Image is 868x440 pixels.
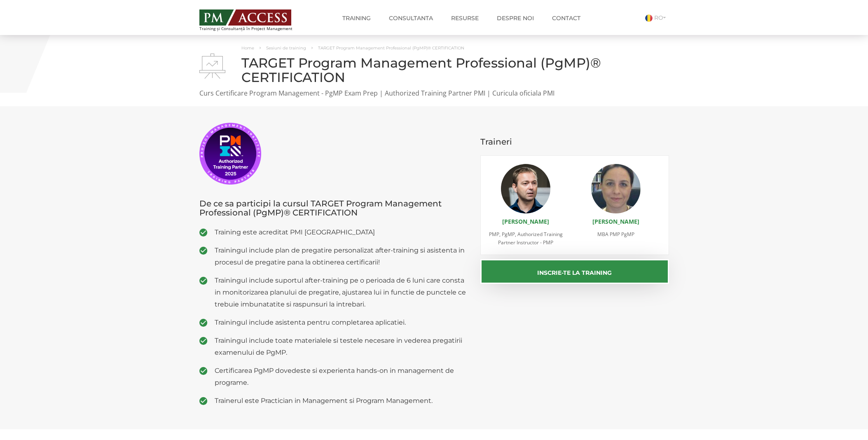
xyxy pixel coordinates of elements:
[241,45,254,51] a: Home
[199,7,308,31] a: Training și Consultanță în Project Management
[215,274,468,310] span: Trainingul include suportul after-training pe o perioada de 6 luni care consta in monitorizarea p...
[215,316,468,328] span: Trainingul include asistenta pentru completarea aplicatiei.
[445,10,485,26] a: Resurse
[336,10,377,26] a: Training
[645,14,669,21] a: RO
[318,45,464,51] span: TARGET Program Management Professional (PgMP)® CERTIFICATION
[489,231,563,246] span: PMP, PgMP, Authorized Training Partner Instructor - PMP
[215,335,468,358] span: Trainingul include toate materialele si testele necesare in vederea pregatirii examenului de PgMP.
[215,395,468,407] span: Trainerul este Practician in Management si Program Management.
[215,244,468,268] span: Trainingul include plan de pregatire personalizat after-training si asistenta in procesul de preg...
[199,26,308,31] span: Training și Consultanță în Project Management
[199,56,669,84] h1: TARGET Program Management Professional (PgMP)® CERTIFICATION
[266,45,306,51] a: Sesiuni de training
[645,14,653,22] img: Romana
[215,365,468,389] span: Certificarea PgMP dovedeste si experienta hands-on in management de programe.
[199,9,291,26] img: PM ACCESS - Echipa traineri si consultanti certificati PMP: Narciss Popescu, Mihai Olaru, Monica ...
[591,164,641,213] img: Monica Gaita
[502,218,549,225] a: [PERSON_NAME]
[199,199,468,217] h3: De ce sa participi la cursul TARGET Program Management Professional (PgMP)® CERTIFICATION
[546,10,587,26] a: Contact
[592,218,639,225] a: [PERSON_NAME]
[597,231,634,238] span: MBA PMP PgMP
[215,226,468,238] span: Training este acreditat PMI [GEOGRAPHIC_DATA]
[383,10,439,26] a: Consultanta
[199,89,669,98] p: Curs Certificare Program Management - PgMP Exam Prep | Authorized Training Partner PMI | Curicula...
[491,10,540,26] a: Despre noi
[480,137,669,146] h3: Traineri
[480,259,669,284] button: Inscrie-te la training
[199,54,225,79] img: TARGET Program Management Professional (PgMP)® CERTIFICATION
